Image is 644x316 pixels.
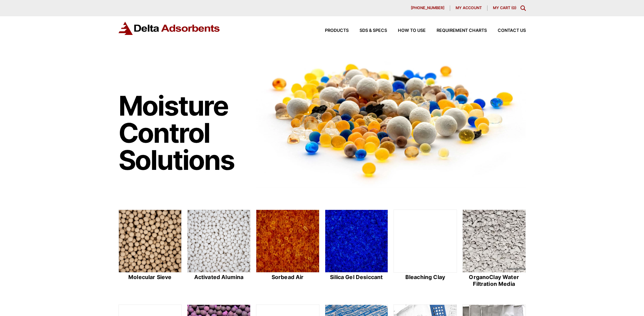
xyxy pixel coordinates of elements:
[256,51,526,188] img: Image
[426,28,487,33] a: Requirement Charts
[118,92,250,174] h1: Moisture Control Solutions
[256,274,319,280] h2: Sorbead Air
[462,274,526,287] h2: OrganoClay Water Filtration Media
[325,210,388,288] a: Silica Gel Desiccant
[118,210,182,288] a: Molecular Sieve
[360,28,387,33] span: SDS & SPECS
[187,274,251,280] h2: Activated Alumina
[325,28,349,33] span: Products
[325,274,388,280] h2: Silica Gel Desiccant
[314,28,349,33] a: Products
[411,6,444,10] span: [PHONE_NUMBER]
[393,210,457,288] a: Bleaching Clay
[493,5,516,10] a: My Cart (0)
[387,28,426,33] a: How to Use
[437,28,487,33] span: Requirement Charts
[405,5,450,11] a: [PHONE_NUMBER]
[456,6,482,10] span: My account
[118,274,182,280] h2: Molecular Sieve
[462,210,526,288] a: OrganoClay Water Filtration Media
[513,5,515,10] span: 0
[487,28,526,33] a: Contact Us
[393,274,457,280] h2: Bleaching Clay
[349,28,387,33] a: SDS & SPECS
[450,5,487,11] a: My account
[187,210,251,288] a: Activated Alumina
[118,22,220,35] img: Delta Adsorbents
[398,28,426,33] span: How to Use
[520,5,526,11] div: Toggle Modal Content
[498,28,526,33] span: Contact Us
[256,210,319,288] a: Sorbead Air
